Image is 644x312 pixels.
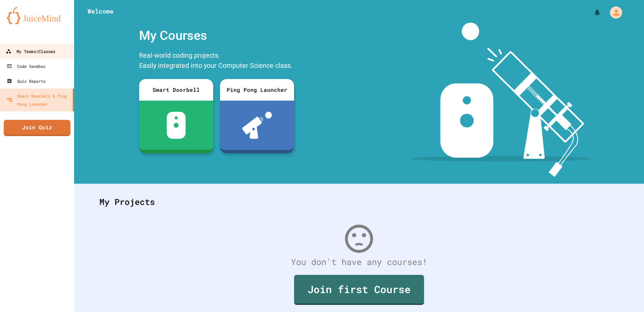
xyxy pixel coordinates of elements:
[136,23,297,49] div: My Courses
[7,92,70,108] div: Smart Doorbell & Ping Pong Launcher
[93,256,625,268] div: You don't have any courses!
[136,49,297,74] div: Real-world coding projects. Easily integrated into your Computer Science class.
[7,7,67,24] img: logo-orange.svg
[7,77,45,85] div: Quiz Reports
[93,189,625,215] div: My Projects
[139,79,213,101] div: Smart Doorbell
[4,120,70,136] a: Join Quiz
[581,7,603,18] div: My Notifications
[294,275,424,305] a: Join first Course
[7,62,45,70] div: Code Sandbox
[411,23,592,177] img: banner-image-my-projects.png
[167,112,186,139] img: sdb-white.svg
[6,47,55,56] div: My Teams/Classes
[603,5,624,20] div: My Account
[242,112,272,139] img: ppl-with-ball.png
[220,79,294,101] div: Ping Pong Launcher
